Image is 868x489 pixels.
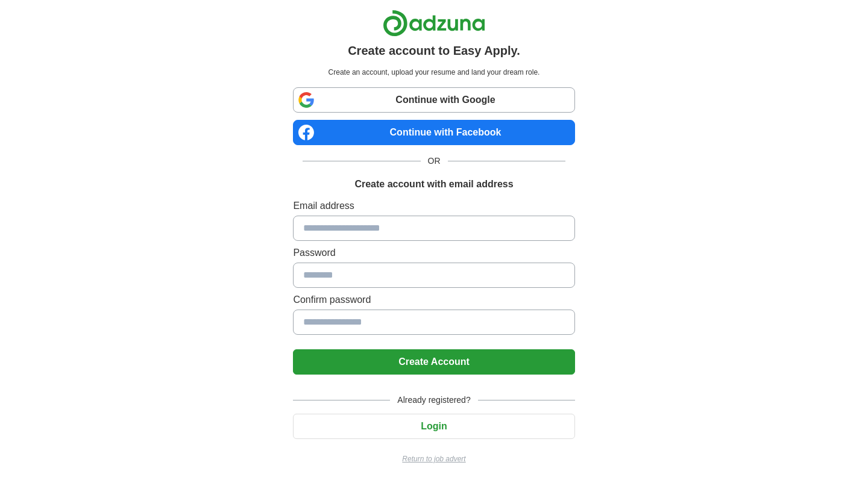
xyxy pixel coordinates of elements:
a: Continue with Google [293,87,574,113]
label: Email address [293,199,574,213]
label: Confirm password [293,293,574,307]
a: Login [293,421,574,431]
button: Login [293,414,574,439]
h1: Create account to Easy Apply. [348,42,520,60]
span: Already registered? [390,394,477,406]
span: OR [421,155,448,167]
img: Adzuna logo [383,10,485,37]
a: Continue with Facebook [293,120,574,145]
a: Return to job advert [293,453,574,464]
button: Create Account [293,349,574,375]
label: Password [293,246,574,260]
h1: Create account with email address [354,177,513,192]
p: Create an account, upload your resume and land your dream role. [295,67,572,78]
